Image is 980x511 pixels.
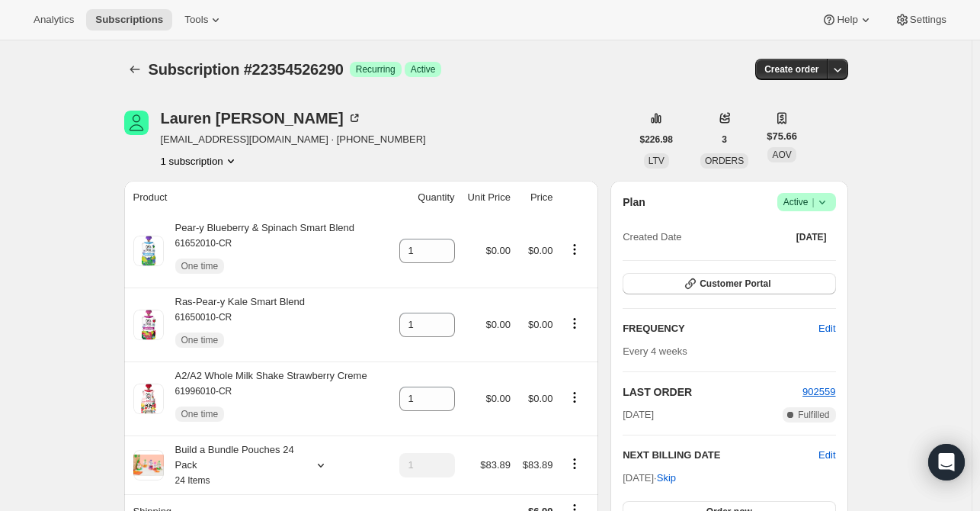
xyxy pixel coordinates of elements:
[562,315,587,332] button: Product actions
[175,238,232,249] small: 61652010-CR
[623,407,654,423] span: [DATE]
[175,9,232,31] button: Tools
[124,181,390,214] th: Product
[796,231,827,243] span: [DATE]
[562,241,587,258] button: Product actions
[124,111,149,135] span: Lauren Topacio
[523,459,553,471] span: $83.89
[657,471,676,486] span: Skip
[34,14,74,26] span: Analytics
[528,319,553,330] span: $0.00
[181,334,219,346] span: One time
[411,63,436,76] span: Active
[928,444,965,480] div: Open Intercom Messenger
[648,466,685,490] button: Skip
[485,319,511,330] span: $0.00
[713,129,736,150] button: 3
[515,181,558,214] th: Price
[767,129,797,144] span: $75.66
[802,384,835,400] button: 902559
[164,220,355,281] div: Pear-y Blueberry & Spinach Smart Blend
[181,260,219,272] span: One time
[175,475,210,486] small: 24 Items
[812,9,882,31] button: Help
[700,278,770,290] span: Customer Portal
[623,472,676,484] span: [DATE] ·
[95,14,163,26] span: Subscriptions
[623,194,645,210] h2: Plan
[722,133,727,146] span: 3
[133,310,164,340] img: product img
[623,321,818,336] h2: FREQUENCY
[161,153,239,169] button: Product actions
[886,9,956,31] button: Settings
[812,196,814,208] span: |
[133,384,164,414] img: product img
[623,273,835,294] button: Customer Portal
[356,63,396,76] span: Recurring
[837,14,857,26] span: Help
[24,9,83,31] button: Analytics
[818,448,835,463] button: Edit
[485,245,511,256] span: $0.00
[528,393,553,404] span: $0.00
[809,317,844,341] button: Edit
[705,156,744,166] span: ORDERS
[480,459,511,471] span: $83.89
[562,455,587,472] button: Product actions
[755,59,828,80] button: Create order
[649,156,665,166] span: LTV
[485,393,511,404] span: $0.00
[175,386,232,397] small: 61996010-CR
[133,236,164,266] img: product img
[389,181,459,214] th: Quantity
[631,129,682,150] button: $226.98
[161,111,362,126] div: Lauren [PERSON_NAME]
[562,389,587,406] button: Product actions
[460,181,515,214] th: Unit Price
[164,368,367,429] div: A2/A2 Whole Milk Shake Strawberry Creme
[783,194,830,210] span: Active
[623,230,681,245] span: Created Date
[787,227,836,248] button: [DATE]
[818,321,835,336] span: Edit
[124,59,146,80] button: Subscriptions
[640,133,673,146] span: $226.98
[161,132,426,147] span: [EMAIL_ADDRESS][DOMAIN_NAME] · [PHONE_NUMBER]
[623,448,818,463] h2: NEXT BILLING DATE
[184,14,208,26] span: Tools
[164,294,306,355] div: Ras-Pear-y Kale Smart Blend
[764,63,818,76] span: Create order
[623,384,802,400] h2: LAST ORDER
[772,149,791,160] span: AOV
[164,442,301,488] div: Build a Bundle Pouches 24 Pack
[528,245,553,256] span: $0.00
[175,312,232,323] small: 61650010-CR
[86,9,172,31] button: Subscriptions
[149,61,344,78] span: Subscription #22354526290
[623,345,687,357] span: Every 4 weeks
[910,14,946,26] span: Settings
[181,408,219,420] span: One time
[798,409,829,421] span: Fulfilled
[802,386,835,397] a: 902559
